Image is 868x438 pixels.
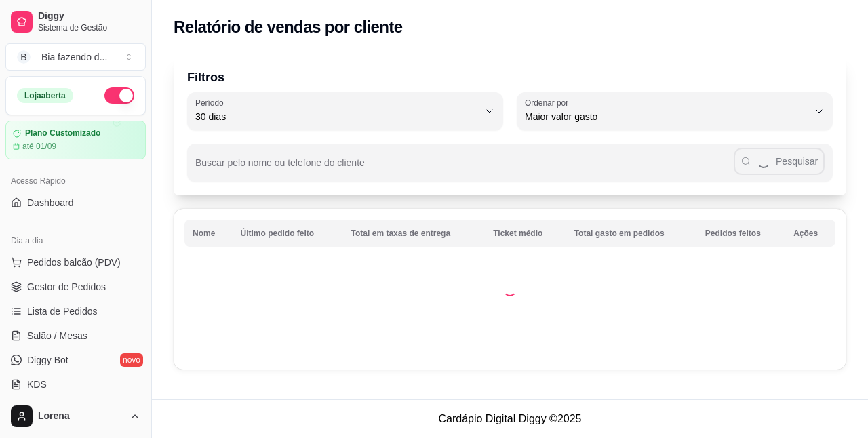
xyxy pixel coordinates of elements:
button: Alterar Status [104,87,134,104]
span: Maior valor gasto [525,110,808,123]
div: Bia fazendo d ... [41,50,107,64]
span: Diggy [38,10,140,22]
a: Diggy Botnovo [5,349,146,371]
h2: Relatório de vendas por cliente [174,16,403,38]
span: Lista de Pedidos [27,304,98,318]
p: Filtros [187,68,833,87]
a: Dashboard [5,192,146,214]
span: Diggy Bot [27,353,68,367]
span: B [17,50,31,64]
div: Loja aberta [17,88,73,103]
span: Gestor de Pedidos [27,280,106,294]
a: Salão / Mesas [5,325,146,346]
article: até 01/09 [22,141,56,152]
label: Ordenar por [525,97,573,108]
button: Pedidos balcão (PDV) [5,252,146,273]
span: Salão / Mesas [27,329,87,342]
div: Dia a dia [5,230,146,252]
a: DiggySistema de Gestão [5,5,146,38]
span: Dashboard [27,196,74,210]
input: Buscar pelo nome ou telefone do cliente [195,161,734,175]
span: Pedidos balcão (PDV) [27,256,121,269]
button: Select a team [5,43,146,71]
button: Ordenar porMaior valor gasto [517,92,833,130]
span: Lorena [38,410,124,422]
a: Lista de Pedidos [5,300,146,322]
span: 30 dias [195,110,479,123]
span: Sistema de Gestão [38,22,140,33]
button: Período30 dias [187,92,503,130]
div: Acesso Rápido [5,170,146,192]
span: KDS [27,378,47,391]
label: Período [195,97,228,108]
a: KDS [5,374,146,395]
button: Lorena [5,400,146,433]
article: Plano Customizado [25,128,100,138]
a: Gestor de Pedidos [5,276,146,298]
div: Loading [503,283,517,296]
a: Plano Customizadoaté 01/09 [5,121,146,159]
footer: Cardápio Digital Diggy © 2025 [152,399,868,438]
